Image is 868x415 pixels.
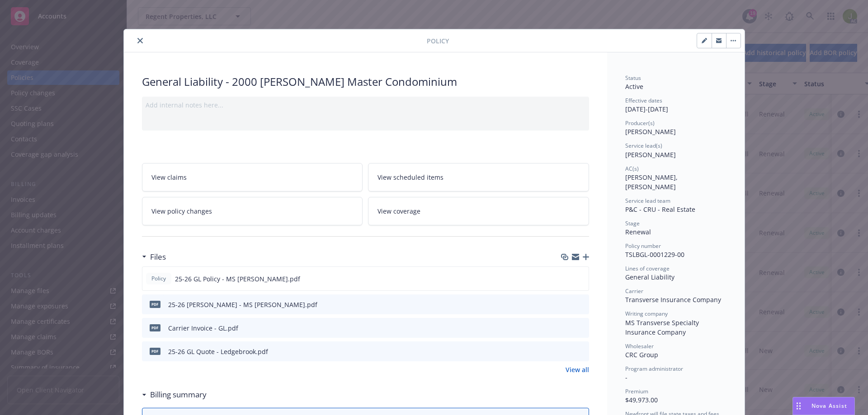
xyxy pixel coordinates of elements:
button: download file [563,323,570,333]
button: preview file [577,347,585,356]
div: Files [142,251,166,263]
button: preview file [577,323,585,333]
span: Wholesaler [625,342,654,350]
a: View claims [142,163,363,191]
div: [DATE] - [DATE] [625,97,726,114]
span: Lines of coverage [625,265,670,272]
a: View scheduled items [368,163,589,191]
span: pdf [150,348,160,354]
span: AC(s) [625,165,639,173]
button: Nova Assist [793,397,855,415]
a: View coverage [368,197,589,225]
div: Carrier Invoice - GL.pdf [168,323,238,333]
div: Billing summary [142,389,207,401]
div: Add internal notes here... [146,100,585,110]
span: Carrier [625,287,643,295]
span: Writing company [625,310,668,317]
span: TSLBGL-0001229-00 [625,250,684,259]
span: Active [625,82,643,91]
button: close [135,35,146,46]
span: Program administrator [625,365,683,373]
a: View policy changes [142,197,363,225]
h3: Billing summary [150,389,207,401]
span: Transverse Insurance Company [625,295,721,304]
button: preview file [577,274,585,284]
span: Nova Assist [811,402,847,410]
button: preview file [577,300,585,309]
span: [PERSON_NAME], [PERSON_NAME] [625,173,679,191]
div: General Liability - 2000 [PERSON_NAME] Master Condominium [142,74,589,89]
span: Policy [150,275,168,283]
div: 25-26 GL Quote - Ledgebrook.pdf [168,347,268,356]
span: pdf [150,301,160,308]
span: $49,973.00 [625,396,658,404]
span: Producer(s) [625,119,655,127]
span: General Liability [625,273,675,281]
span: CRC Group [625,350,658,359]
h3: Files [150,251,166,263]
button: download file [563,300,570,309]
span: Service lead(s) [625,142,662,149]
span: Premium [625,387,648,395]
span: [PERSON_NAME] [625,150,676,159]
button: download file [562,274,570,284]
span: 25-26 GL Policy - MS [PERSON_NAME].pdf [175,274,300,284]
span: View scheduled items [377,173,443,182]
span: View claims [151,173,187,182]
span: Policy [427,36,449,46]
span: - [625,373,627,382]
span: Status [625,74,641,82]
span: Policy number [625,242,661,250]
span: View policy changes [151,206,212,216]
div: Drag to move [793,397,804,415]
span: [PERSON_NAME] [625,127,676,136]
span: View coverage [377,206,420,216]
a: View all [566,365,589,374]
div: 25-26 [PERSON_NAME] - MS [PERSON_NAME].pdf [168,300,317,309]
span: Service lead team [625,197,670,205]
span: Stage [625,219,640,227]
span: Renewal [625,228,651,236]
span: Effective dates [625,97,662,104]
span: P&C - CRU - Real Estate [625,205,695,214]
span: pdf [150,324,160,331]
span: MS Transverse Specialty Insurance Company [625,318,701,336]
button: download file [563,347,570,356]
